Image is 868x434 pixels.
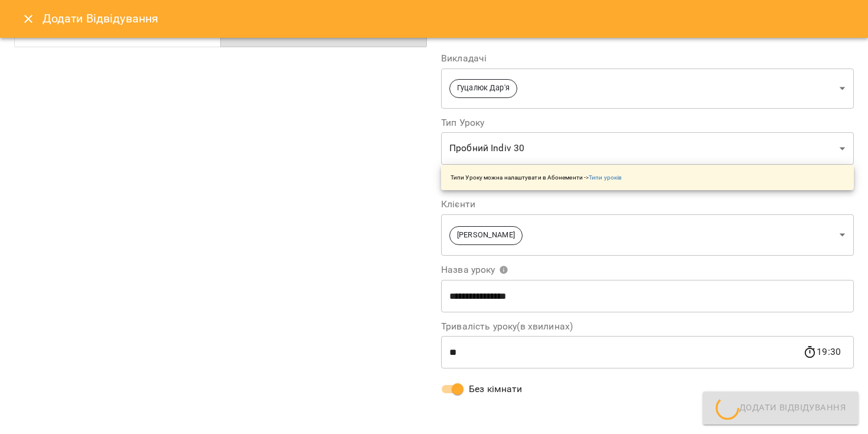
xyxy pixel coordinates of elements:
[469,382,523,396] span: Без кімнати
[451,173,622,182] p: Типи Уроку можна налаштувати в Абонементи ->
[441,68,854,109] div: Гуцалюк Дар'я
[450,230,522,241] span: [PERSON_NAME]
[441,265,508,275] span: Назва уроку
[43,9,159,28] h6: Додати Відвідування
[441,132,854,165] div: Пробний Indiv 30
[450,83,517,94] span: Гуцалюк Дар'я
[14,5,43,33] button: Close
[499,265,508,275] svg: Вкажіть назву уроку або виберіть клієнтів
[441,214,854,256] div: [PERSON_NAME]
[441,200,854,209] label: Клієнти
[441,54,854,63] label: Викладачі
[441,118,854,128] label: Тип Уроку
[441,322,854,331] label: Тривалість уроку(в хвилинах)
[589,174,622,181] a: Типи уроків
